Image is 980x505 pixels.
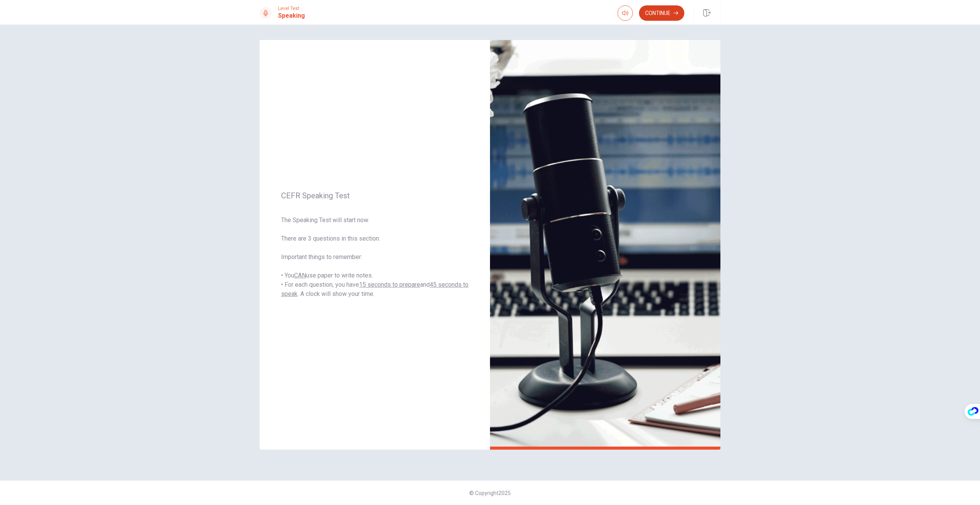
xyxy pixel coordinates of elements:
span: Level Test [278,6,305,11]
span: The Speaking Test will start now. There are 3 questions in this section. Important things to reme... [281,216,468,299]
span: CEFR Speaking Test [281,191,468,200]
h1: Speaking [278,11,305,20]
span: © Copyright 2025 [469,490,511,496]
img: speaking intro [490,40,720,450]
u: 15 seconds to prepare [359,281,420,288]
u: CAN [294,272,306,279]
button: Continue [639,5,684,21]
